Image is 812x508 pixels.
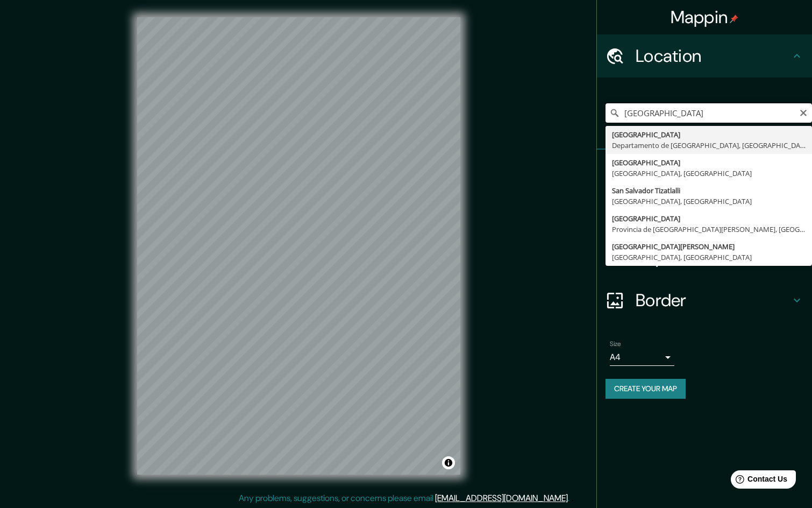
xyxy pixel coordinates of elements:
[606,103,812,123] input: Pick your city or area
[636,246,790,268] h4: Layout
[435,492,568,504] a: [EMAIL_ADDRESS][DOMAIN_NAME]
[137,17,460,475] canvas: Map
[610,340,621,349] label: Size
[612,185,806,196] div: San Salvador Tizatlalli
[671,6,739,28] h4: Mappin
[597,193,812,236] div: Style
[612,129,806,140] div: [GEOGRAPHIC_DATA]
[799,107,808,117] button: Clear
[606,379,686,399] button: Create your map
[597,34,812,77] div: Location
[597,150,812,193] div: Pins
[612,252,806,263] div: [GEOGRAPHIC_DATA], [GEOGRAPHIC_DATA]
[612,224,806,235] div: Provincia de [GEOGRAPHIC_DATA][PERSON_NAME], [GEOGRAPHIC_DATA]
[716,466,800,496] iframe: Help widget launcher
[571,492,573,505] div: .
[612,241,806,252] div: [GEOGRAPHIC_DATA][PERSON_NAME]
[612,196,806,207] div: [GEOGRAPHIC_DATA], [GEOGRAPHIC_DATA]
[610,349,674,366] div: A4
[612,168,806,179] div: [GEOGRAPHIC_DATA], [GEOGRAPHIC_DATA]
[612,140,806,151] div: Departamento de [GEOGRAPHIC_DATA], [GEOGRAPHIC_DATA]
[569,492,571,505] div: .
[239,492,569,505] p: Any problems, suggestions, or concerns please email .
[597,279,812,322] div: Border
[612,157,806,168] div: [GEOGRAPHIC_DATA]
[636,45,790,67] h4: Location
[636,290,790,311] h4: Border
[597,236,812,279] div: Layout
[442,456,455,469] button: Toggle attribution
[730,15,738,23] img: pin-icon.png
[612,213,806,224] div: [GEOGRAPHIC_DATA]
